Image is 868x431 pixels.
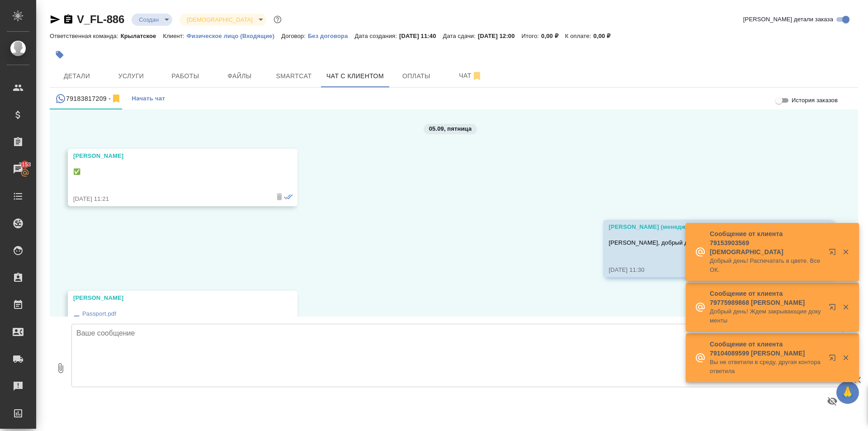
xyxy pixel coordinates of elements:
span: Начать чат [132,94,165,104]
p: Добрый день! Ждем закрывающие документы [710,307,823,325]
span: [PERSON_NAME] детали заказа [743,15,833,24]
p: [DATE] 11:40 [399,33,443,39]
p: [DATE] 12:00 [478,33,522,39]
p: Дата создания: [355,33,399,39]
svg: Отписаться [111,93,122,104]
p: Passport.pdf [82,309,116,318]
p: Вы не ответили в среду, другая контора ответила [710,358,823,376]
a: 3153 [2,158,34,180]
span: Работы [164,71,207,82]
p: Крылатское [121,33,163,39]
button: Добавить тэг [50,45,70,65]
p: Сообщение от клиента 79104089599 [PERSON_NAME] [710,340,823,358]
a: V_FL-886 [77,13,124,25]
span: Чат [449,70,492,81]
button: Открыть в новой вкладке [823,298,845,320]
p: Клиент: [163,33,186,39]
div: [PERSON_NAME] (менеджер) [609,223,801,232]
button: Закрыть [836,354,855,362]
p: Сообщение от клиента 79775989868 [PERSON_NAME] [710,289,823,307]
span: Детали [55,71,99,82]
span: Оплаты [395,71,438,82]
a: Физическое лицо (Входящие) [187,32,282,39]
button: Открыть в новой вкладке [823,349,845,370]
a: Passport.pdf [73,307,266,332]
button: Скопировать ссылку [63,14,74,25]
div: [PERSON_NAME] [73,294,266,303]
button: Скопировать ссылку для ЯМессенджера [50,14,61,25]
button: Открыть в новой вкладке [823,243,845,265]
span: Услуги [109,71,153,82]
p: Дата сдачи: [443,33,478,39]
a: Без договора [308,32,355,39]
svg: Отписаться [472,71,482,81]
div: [DATE] 11:30 [609,265,801,275]
p: Добрый день! Распечатать в цвете. Все ОК. [710,256,823,275]
p: Сообщение от клиента 79153903569 [DEMOGRAPHIC_DATA] [710,229,823,256]
button: Начать чат [127,88,170,109]
p: 0,00 ₽ [541,33,565,39]
p: Договор: [281,33,308,39]
button: Закрыть [836,248,855,256]
div: simple tabs example [50,88,858,109]
p: Итого: [522,33,541,39]
p: 05.09, пятница [429,124,472,133]
div: [PERSON_NAME] [73,152,266,161]
p: ✅ [73,167,266,176]
span: Чат с клиентом [326,71,384,82]
button: Создан [136,16,161,24]
button: Закрыть [836,303,855,311]
span: 3153 [13,160,36,169]
p: [PERSON_NAME], добрый день! Какой вопрос Вас интересует? [609,238,801,247]
span: Файлы [218,71,261,82]
p: Без договора [308,33,355,39]
p: К оплате: [565,33,594,39]
p: 0,00 ₽ [594,33,618,39]
button: Доп статусы указывают на важность/срочность заказа [272,14,283,25]
span: История заказов [792,96,838,105]
span: Smartcat [272,71,316,82]
div: [DATE] 11:21 [73,194,266,204]
p: Ответственная команда: [50,33,121,39]
div: Создан [132,14,172,26]
button: [DEMOGRAPHIC_DATA] [184,16,255,24]
div: Создан [179,14,266,26]
p: Физическое лицо (Входящие) [187,33,282,39]
div: 79183817209 (Александра) - (undefined) [55,93,122,104]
